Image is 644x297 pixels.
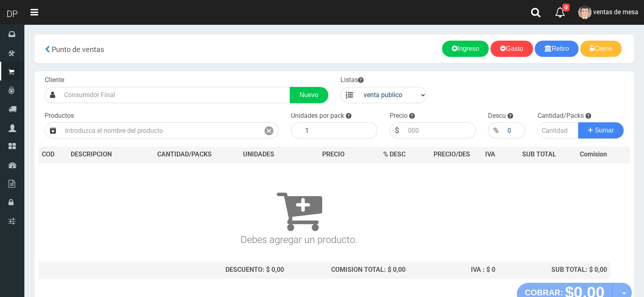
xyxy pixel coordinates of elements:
[578,122,624,139] button: Sumar
[390,111,408,121] label: Precio
[442,41,489,57] a: Ingreso
[67,147,139,163] th: DES
[290,87,328,103] a: Nuevo
[538,111,584,121] label: Cantidad/Packs
[404,122,476,139] input: 000
[488,111,506,121] label: Descu
[142,265,284,275] div: DESCUENTO: $ 0,00
[434,150,470,158] span: PRECIO/DES
[340,76,364,85] label: Listas
[301,122,377,139] input: 1
[525,288,563,297] strong: COBRAR:
[503,122,525,139] input: 000
[485,150,495,158] span: IVA
[522,150,556,159] span: SUB TOTAL
[45,76,64,85] label: Cliente
[322,150,345,159] span: PRECIO
[139,147,230,163] th: CANTIDAD/PACKS
[488,122,503,139] div: %
[593,8,638,16] span: ventas de mesa
[412,265,495,275] div: IVA : $ 0
[52,45,104,54] span: Punto de ventas
[82,150,112,158] span: CRIPCION
[45,111,74,121] label: Productos
[60,87,290,103] input: Consumidor Final
[535,41,579,57] a: Retiro
[502,265,607,275] div: SUB TOTAL: $ 0,00
[578,6,592,19] img: User Image
[390,122,404,139] div: $
[538,122,579,139] input: Cantidad
[42,175,556,245] h3: Debes agregar un producto.
[230,147,287,163] th: UNIDADES
[291,265,405,275] div: COMISION TOTAL: $ 0,00
[562,4,570,11] span: 0
[595,127,614,134] span: Sumar
[383,150,405,158] span: % DESC
[490,41,533,57] a: Gasto
[580,150,607,159] span: Comision
[39,147,67,163] th: COD
[291,111,344,121] label: Unidades por pack
[580,41,622,57] a: Cierre
[61,122,260,139] input: Introduzca el nombre del producto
